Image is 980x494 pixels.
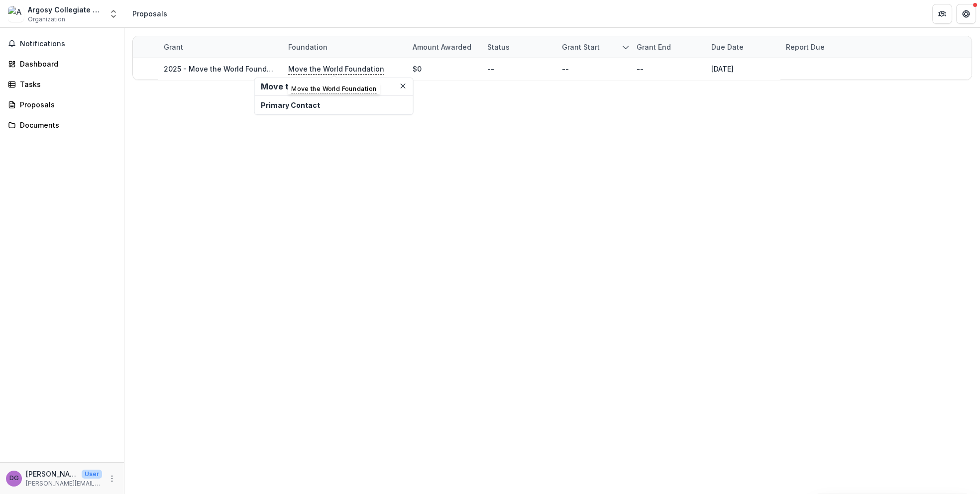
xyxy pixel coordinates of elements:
div: Amount awarded [407,42,477,52]
div: Amount awarded [407,36,481,58]
a: Documents [4,117,120,133]
div: Grant start [556,36,631,58]
div: -- [562,64,569,74]
a: Proposals [4,96,120,113]
p: Move the World Foundation [288,64,384,75]
div: Foundation [282,42,333,52]
svg: sorted descending [622,43,630,51]
div: $0 [413,64,422,74]
div: Report Due [780,36,855,58]
img: Argosy Collegiate Charter School Foundation [8,6,24,22]
a: 2025 - Move the World Foundation - 2025 Grant Interest Form [164,65,378,73]
div: Proposals [20,99,112,110]
div: Foundation [282,36,407,58]
div: Status [481,42,516,52]
span: Organization [28,15,65,24]
p: User [82,470,102,479]
div: Documents [20,120,112,130]
div: Due Date [705,36,780,58]
p: [PERSON_NAME] [26,469,78,479]
button: Notifications [4,36,120,52]
p: [PERSON_NAME][EMAIL_ADDRESS][DOMAIN_NAME] [26,479,102,488]
div: Grant [158,42,189,52]
p: Primary Contact [261,100,407,110]
nav: breadcrumb [128,6,171,21]
div: Status [481,36,556,58]
div: Dashboard [20,59,112,69]
button: More [106,473,118,485]
div: David Guertin [9,475,19,482]
div: Grant end [631,42,677,52]
div: Report Due [780,42,831,52]
div: Argosy Collegiate Charter School Foundation [28,4,103,15]
div: Tasks [20,79,112,89]
div: Grant start [556,42,606,52]
div: Proposals [132,8,167,19]
div: Grant [158,36,282,58]
div: Grant end [631,36,705,58]
div: Due Date [705,42,750,52]
div: -- [637,64,644,74]
button: Partners [932,4,952,24]
div: -- [487,64,494,74]
h2: Move the World Foundation [261,82,407,91]
button: Open entity switcher [107,4,120,24]
button: Get Help [956,4,976,24]
a: Tasks [4,76,120,92]
span: Notifications [20,40,116,48]
button: Close [397,80,409,92]
a: Dashboard [4,56,120,72]
div: [DATE] [711,64,734,74]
